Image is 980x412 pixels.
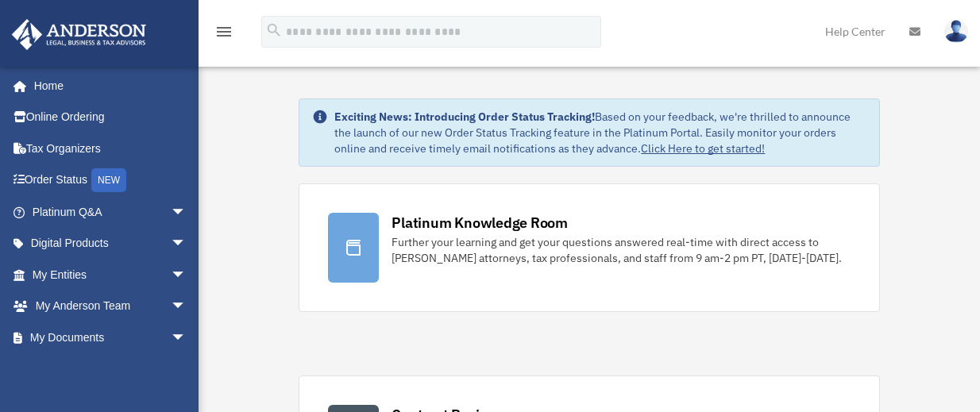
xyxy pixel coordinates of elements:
a: My Entitiesarrow_drop_down [11,259,210,291]
span: arrow_drop_down [171,322,203,354]
a: Order StatusNEW [11,164,210,197]
a: Click Here to get started! [641,141,765,156]
a: My Documentsarrow_drop_down [11,322,210,353]
a: menu [214,28,233,41]
img: Anderson Advisors Platinum Portal [7,19,151,50]
span: arrow_drop_down [171,228,203,260]
a: My Anderson Teamarrow_drop_down [11,291,210,322]
img: User Pic [944,20,968,43]
span: arrow_drop_down [171,196,203,229]
a: Digital Productsarrow_drop_down [11,228,210,260]
strong: Exciting News: Introducing Order Status Tracking! [334,110,595,124]
a: Online Learningarrow_drop_down [11,353,210,385]
div: Based on your feedback, we're thrilled to announce the launch of our new Order Status Tracking fe... [334,109,866,156]
span: arrow_drop_down [171,259,203,291]
div: Further your learning and get your questions answered real-time with direct access to [PERSON_NAM... [392,234,850,266]
a: Platinum Q&Aarrow_drop_down [11,196,210,228]
i: menu [214,22,233,41]
a: Tax Organizers [11,133,210,164]
a: Home [11,70,203,102]
div: Platinum Knowledge Room [392,213,568,233]
i: search [265,21,283,39]
a: Online Ordering [11,102,210,133]
div: NEW [91,168,126,192]
span: arrow_drop_down [171,291,203,323]
span: arrow_drop_down [171,353,203,386]
a: Platinum Knowledge Room Further your learning and get your questions answered real-time with dire... [299,183,879,312]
